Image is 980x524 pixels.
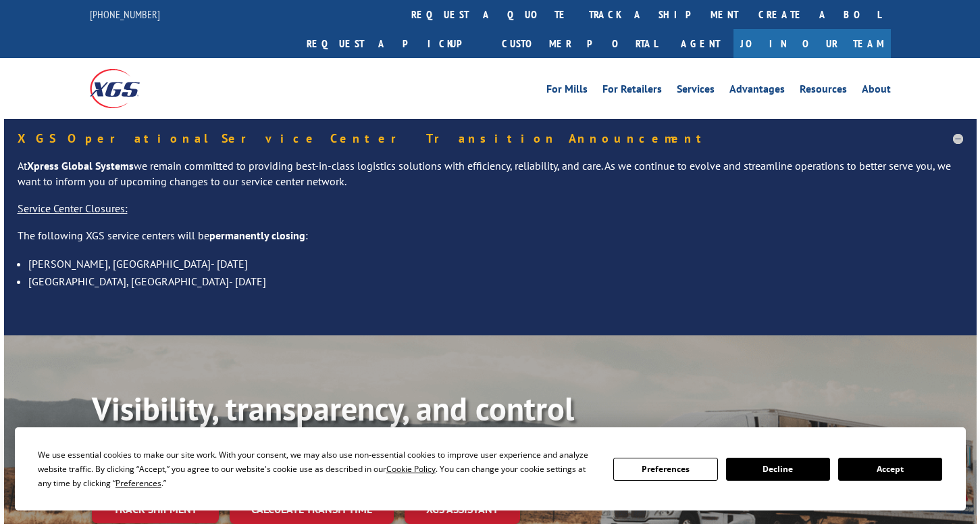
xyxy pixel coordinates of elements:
[28,272,963,290] li: [GEOGRAPHIC_DATA], [GEOGRAPHIC_DATA]- [DATE]
[729,84,785,99] a: Advantages
[386,463,436,475] span: Cookie Policy
[862,84,891,99] a: About
[90,7,160,21] a: [PHONE_NUMBER]
[115,477,161,489] span: Preferences
[613,458,717,481] button: Preferences
[602,84,662,99] a: For Retailers
[18,201,128,215] u: Service Center Closures:
[726,458,830,481] button: Decline
[209,229,305,242] strong: permanently closing
[667,29,733,58] a: Agent
[677,84,715,99] a: Services
[492,29,667,58] a: Customer Portal
[18,158,963,201] p: At we remain committed to providing best-in-class logistics solutions with efficiency, reliabilit...
[296,29,492,58] a: Request a pickup
[838,458,942,481] button: Accept
[18,133,963,145] h5: XGS Operational Service Center Transition Announcement
[92,387,574,469] b: Visibility, transparency, and control for your entire supply chain.
[733,29,891,58] a: Join Our Team
[27,159,134,172] strong: Xpress Global Systems
[28,255,963,272] li: [PERSON_NAME], [GEOGRAPHIC_DATA]- [DATE]
[38,448,597,490] div: We use essential cookies to make our site work. With your consent, we may also use non-essential ...
[546,84,588,99] a: For Mills
[800,84,847,99] a: Resources
[18,228,963,255] p: The following XGS service centers will be :
[15,427,966,510] div: Cookie Consent Prompt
